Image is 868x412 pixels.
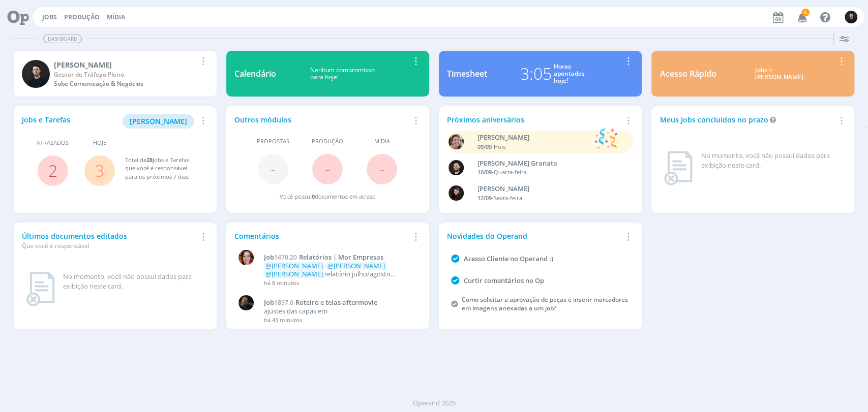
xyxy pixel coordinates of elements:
a: C[PERSON_NAME]Gestor de Tráfego PlenoSobe Comunicação & Negócios [14,51,217,97]
a: Curtir comentários no Op [464,276,544,285]
span: - [325,158,330,180]
span: há 8 minutos [264,279,299,287]
span: Roteiro e telas aftermovie [295,298,377,307]
a: Timesheet3:05Horasapontadashoje! [439,51,642,97]
button: Jobs [39,13,60,21]
span: Mídia [374,137,390,146]
div: Jobs > [PERSON_NAME] [724,67,834,81]
span: 10/09 [477,168,491,176]
div: - [477,168,620,177]
span: Hoje [93,139,106,147]
button: C [844,8,858,26]
span: - [379,158,384,180]
div: Horas apontadas hoje! [554,63,585,85]
img: A [448,134,464,149]
div: No momento, você não possui dados para exibição neste card. [63,272,204,292]
span: há 43 minutos [264,316,302,324]
div: Últimos documentos editados [22,231,196,250]
img: L [448,185,464,201]
div: Calendário [234,68,276,80]
span: Propostas [257,137,289,146]
a: Como solicitar a aprovação de peças e inserir marcadores em imagens anexadas a um job? [462,295,628,312]
div: Gestor de Tráfego Pleno [54,70,196,79]
div: Aline Beatriz Jackisch [477,133,589,143]
div: 3:05 [520,61,552,86]
span: 12/09 [477,194,491,202]
a: 2 [48,160,57,181]
img: C [845,11,857,23]
div: Bruno Corralo Granata [477,159,620,169]
span: 09/09 [477,143,491,150]
div: Novidades do Operand [447,231,621,241]
button: 5 [791,8,812,26]
div: - [477,194,620,203]
div: Timesheet [447,68,487,80]
span: 1470.20 [274,253,297,262]
div: Meus Jobs concluídos no prazo [660,114,834,125]
span: Sexta-feira [493,194,522,202]
button: [PERSON_NAME] [123,114,194,129]
button: Produção [61,13,103,21]
span: 5 [801,9,810,16]
a: Mídia [107,13,125,21]
span: Relatórios | Mor Empresas [299,252,383,262]
img: B [448,160,464,175]
a: Job1897.6Roteiro e telas aftermovie [264,299,416,307]
p: relatório julho/agosto revisado. Ajustes no briefing. [264,262,416,278]
div: Sobe Comunicação & Negócios [54,79,196,88]
div: Nenhum compromisso para hoje! [276,67,409,81]
div: Total de Jobs e Tarefas que você é responsável para os próximos 7 dias [125,156,198,181]
span: 0 [311,193,314,200]
a: Job1470.20Relatórios | Mor Empresas [264,253,416,262]
span: Produção [312,137,343,146]
img: C [22,60,50,88]
div: - [477,143,589,151]
span: Atrasados [37,139,69,147]
span: [PERSON_NAME] [130,116,187,126]
span: 28 [146,156,153,164]
span: 1897.6 [274,298,293,307]
a: Acesso Cliente no Operand :) [464,254,553,263]
img: dashboard_not_found.png [26,272,55,306]
p: ajustes das capas em [264,307,416,315]
div: Acesso Rápido [660,68,716,80]
div: Comentários [234,231,409,241]
span: @[PERSON_NAME] [327,261,385,270]
div: Luana da Silva de Andrade [477,184,620,194]
span: - [271,158,276,180]
div: Outros módulos [234,114,409,125]
div: Próximos aniversários [447,114,621,125]
span: Hoje [493,143,505,150]
a: 3 [95,160,104,181]
button: Mídia [104,13,128,21]
div: Carlos Nunes [54,59,196,70]
img: B [238,250,254,265]
a: Jobs [42,13,57,21]
a: [PERSON_NAME] [123,116,194,125]
span: Quarta-feira [493,168,526,176]
span: @[PERSON_NAME] [265,261,323,270]
div: Jobs e Tarefas [22,114,196,129]
div: Você possui documentos em atraso [280,193,375,201]
img: dashboard_not_found.png [664,151,693,185]
div: Que você é responsável [22,241,196,250]
span: Dashboard [43,35,82,43]
div: No momento, você não possui dados para exibição neste card. [701,151,842,171]
a: Produção [64,13,100,21]
img: M [238,295,254,310]
span: @[PERSON_NAME] [265,269,323,278]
